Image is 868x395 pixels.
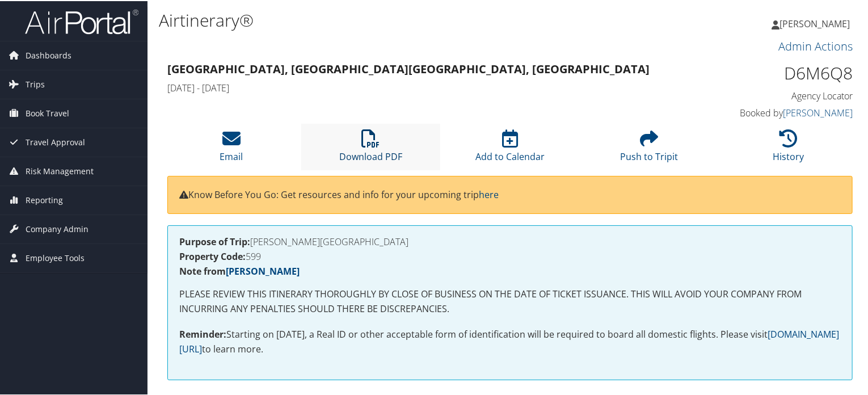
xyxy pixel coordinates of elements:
span: Reporting [26,185,63,213]
strong: Property Code: [179,249,246,262]
h4: [DATE] - [DATE] [167,81,677,93]
h4: 599 [179,251,841,260]
a: Push to Tripit [621,135,679,162]
span: [PERSON_NAME] [779,16,850,29]
span: Dashboards [26,40,71,69]
strong: [GEOGRAPHIC_DATA], [GEOGRAPHIC_DATA] [GEOGRAPHIC_DATA], [GEOGRAPHIC_DATA] [167,60,650,75]
span: Risk Management [26,156,94,184]
h4: Booked by [694,106,853,118]
span: Company Admin [26,214,89,242]
p: Starting on [DATE], a Real ID or other acceptable form of identification will be required to boar... [179,326,841,355]
span: Employee Tools [26,243,85,271]
strong: Note from [179,264,300,276]
h1: Airtinerary® [159,7,627,31]
span: Travel Approval [26,127,85,156]
img: airportal-logo.png [25,7,138,34]
a: Email [220,135,243,162]
strong: Purpose of Trip: [179,234,250,247]
strong: Reminder: [179,327,226,339]
a: Admin Actions [778,37,853,53]
a: Add to Calendar [475,135,545,162]
span: Trips [26,69,45,98]
span: Book Travel [26,98,69,127]
a: History [773,135,804,162]
a: [DOMAIN_NAME][URL] [179,327,839,354]
h1: D6M6Q8 [694,60,853,84]
h4: Agency Locator [694,89,853,101]
a: [PERSON_NAME] [783,106,853,118]
a: [PERSON_NAME] [226,264,300,276]
p: PLEASE REVIEW THIS ITINERARY THOROUGHLY BY CLOSE OF BUSINESS ON THE DATE OF TICKET ISSUANCE. THIS... [179,286,841,315]
p: Know Before You Go: Get resources and info for your upcoming trip [179,187,841,201]
a: Download PDF [339,135,402,162]
a: [PERSON_NAME] [772,6,861,40]
h4: [PERSON_NAME][GEOGRAPHIC_DATA] [179,236,841,245]
a: here [479,187,499,200]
